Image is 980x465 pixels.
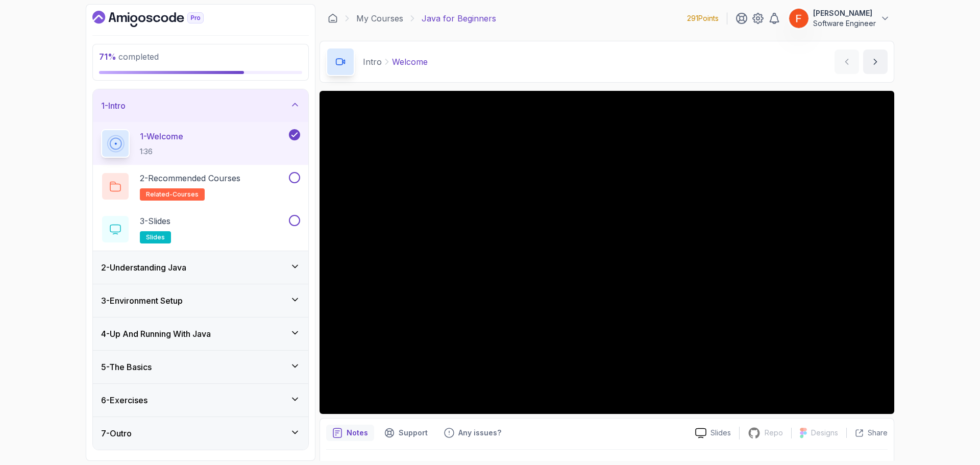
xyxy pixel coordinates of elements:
[140,215,170,227] p: 3 - Slides
[146,233,165,241] span: slides
[392,56,428,68] p: Welcome
[422,12,496,25] p: Java for Beginners
[813,8,876,18] p: [PERSON_NAME]
[101,394,148,406] h3: 6 - Exercises
[378,425,434,441] button: Support button
[101,328,211,340] h3: 4 - Up And Running With Java
[765,428,783,438] p: Repo
[93,417,308,450] button: 7-Outro
[93,384,308,417] button: 6-Exercises
[846,428,888,438] button: Share
[438,425,507,441] button: Feedback button
[835,50,859,74] button: previous content
[811,428,838,438] p: Designs
[140,146,183,157] p: 1:36
[326,425,374,441] button: notes button
[92,11,227,27] a: Dashboard
[93,89,308,122] button: 1-Intro
[101,172,300,201] button: 2-Recommended Coursesrelated-courses
[93,251,308,284] button: 2-Understanding Java
[328,13,338,23] a: Dashboard
[101,361,152,373] h3: 5 - The Basics
[93,317,308,350] button: 4-Up And Running With Java
[101,129,300,158] button: 1-Welcome1:36
[101,295,183,307] h3: 3 - Environment Setup
[320,91,894,414] iframe: 1 - Hi
[399,428,428,438] p: Support
[93,351,308,383] button: 5-The Basics
[687,428,739,438] a: Slides
[347,428,368,438] p: Notes
[356,12,403,25] a: My Courses
[140,172,240,184] p: 2 - Recommended Courses
[687,13,719,23] p: 291 Points
[868,428,888,438] p: Share
[458,428,501,438] p: Any issues?
[101,427,132,439] h3: 7 - Outro
[863,50,888,74] button: next content
[101,261,186,274] h3: 2 - Understanding Java
[99,52,116,62] span: 71 %
[101,100,126,112] h3: 1 - Intro
[146,190,199,199] span: related-courses
[101,215,300,243] button: 3-Slidesslides
[789,8,890,29] button: user profile image[PERSON_NAME]Software Engineer
[789,9,808,28] img: user profile image
[363,56,382,68] p: Intro
[813,18,876,29] p: Software Engineer
[99,52,159,62] span: completed
[93,284,308,317] button: 3-Environment Setup
[710,428,731,438] p: Slides
[140,130,183,142] p: 1 - Welcome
